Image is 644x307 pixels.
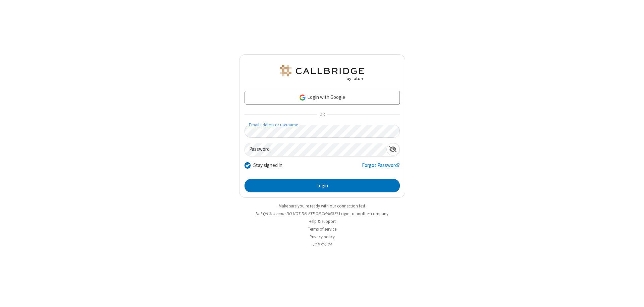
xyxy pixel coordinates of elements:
input: Password [245,143,386,156]
label: Stay signed in [253,162,282,169]
a: Forgot Password? [362,162,400,174]
a: Terms of service [308,226,336,232]
button: Login to another company [339,210,388,217]
a: Privacy policy [310,234,335,240]
img: QA Selenium DO NOT DELETE OR CHANGE [278,65,366,81]
button: Login [245,179,400,192]
a: Login with Google [245,91,400,104]
input: Email address or username [245,125,400,138]
div: Show password [386,143,399,156]
li: Not QA Selenium DO NOT DELETE OR CHANGE? [239,210,405,217]
iframe: Chat [627,290,639,302]
img: google-icon.png [299,94,306,101]
a: Make sure you're ready with our connection test [279,203,365,209]
span: OR [317,110,327,119]
li: v2.6.351.24 [239,241,405,248]
a: Help & support [309,219,336,224]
